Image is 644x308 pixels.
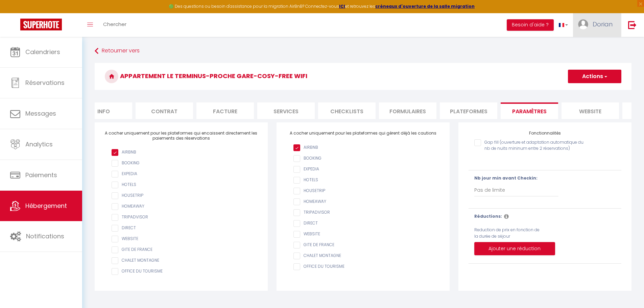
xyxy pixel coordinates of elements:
[287,131,439,136] h4: A cocher uniquement pour les plateformes qui gèrent déjà les cautions
[26,232,64,240] span: Notifications
[469,131,621,136] h4: Fonctionnalités
[5,3,26,23] button: Ouvrir le widget de chat LiveChat
[379,102,436,119] li: Formulaires
[573,13,621,37] a: ... Dorian
[578,19,588,29] img: ...
[196,102,254,119] li: Facture
[593,20,613,28] span: Dorian
[474,213,502,219] b: Réductions:
[98,13,132,37] a: Chercher
[628,21,637,29] img: logout
[440,102,497,119] li: Plateformes
[474,175,538,181] b: Nb jour min avant Checkin:
[25,171,57,179] span: Paiements
[257,102,315,119] li: Services
[375,3,475,9] a: créneaux d'ouverture de la salle migration
[318,102,376,119] li: Checklists
[103,21,126,28] span: Chercher
[20,19,62,30] img: Super Booking
[507,19,554,31] button: Besoin d'aide ?
[25,140,53,148] span: Analytics
[105,131,258,141] h4: A cocher uniquement pour les plateformes qui encaissent directement les paiements des réservations
[562,102,619,119] li: website
[501,102,558,119] li: Paramètres
[95,63,631,90] h3: Appartement Le Terminus-Proche Gare-Cosy-Free Wifi
[474,242,555,256] button: Ajouter une réduction
[95,45,631,57] a: Retourner vers
[75,102,132,119] li: Info
[339,3,345,9] a: ICI
[25,202,67,210] span: Hébergement
[474,227,540,240] label: Reduction de prix en fonction de la durée de séjour
[25,109,56,118] span: Messages
[136,102,193,119] li: Contrat
[25,48,60,56] span: Calendriers
[25,78,65,87] span: Réservations
[568,70,621,83] button: Actions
